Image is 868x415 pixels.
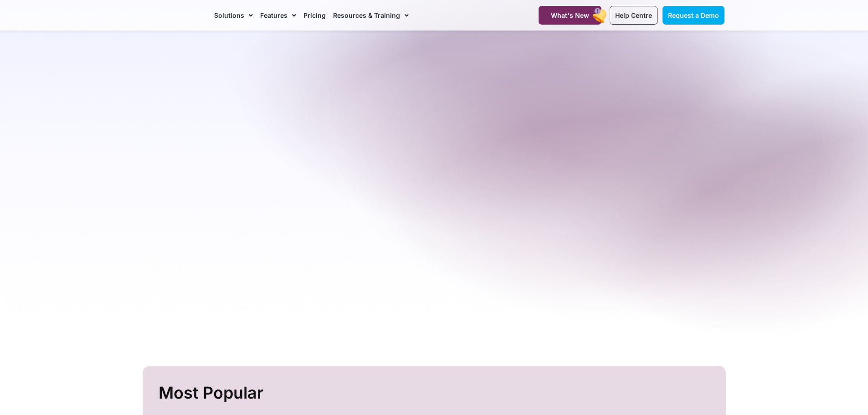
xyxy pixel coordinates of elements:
span: Request a Demo [668,11,719,19]
a: Request a Demo [663,6,724,25]
img: CareMaster Logo [144,9,205,22]
h2: Most Popular [159,379,712,406]
a: Help Centre [610,6,657,25]
span: Help Centre [615,11,652,19]
span: What's New [551,11,589,19]
a: What's New [539,6,601,25]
